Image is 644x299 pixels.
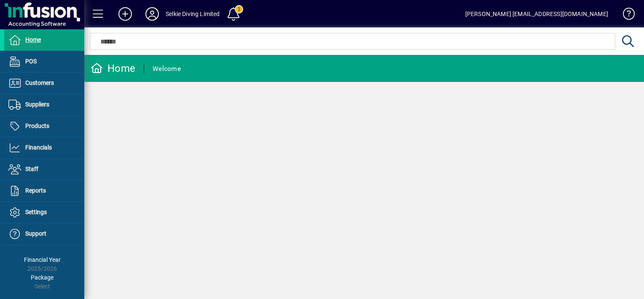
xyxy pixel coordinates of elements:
a: Staff [4,159,84,180]
span: Support [25,230,46,237]
a: Settings [4,202,84,223]
div: Home [91,62,135,75]
span: Suppliers [25,101,49,108]
button: Profile [139,6,166,22]
a: Customers [4,73,84,94]
a: Suppliers [4,94,84,115]
a: Knowledge Base [617,2,633,29]
div: Welcome [153,62,181,76]
a: POS [4,51,84,72]
div: [PERSON_NAME] [EMAIL_ADDRESS][DOMAIN_NAME] [465,7,608,21]
span: Reports [25,187,46,194]
a: Products [4,116,84,137]
button: Add [112,6,139,22]
span: Financial Year [24,256,61,263]
span: Settings [25,209,47,215]
span: Products [25,122,49,129]
span: Package [31,274,54,281]
span: Customers [25,79,54,86]
span: Financials [25,144,52,151]
span: Home [25,36,41,43]
a: Reports [4,180,84,201]
div: Selkie Diving Limited [166,7,220,21]
a: Financials [4,137,84,158]
span: POS [25,58,37,65]
a: Support [4,223,84,245]
span: Staff [25,166,38,172]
